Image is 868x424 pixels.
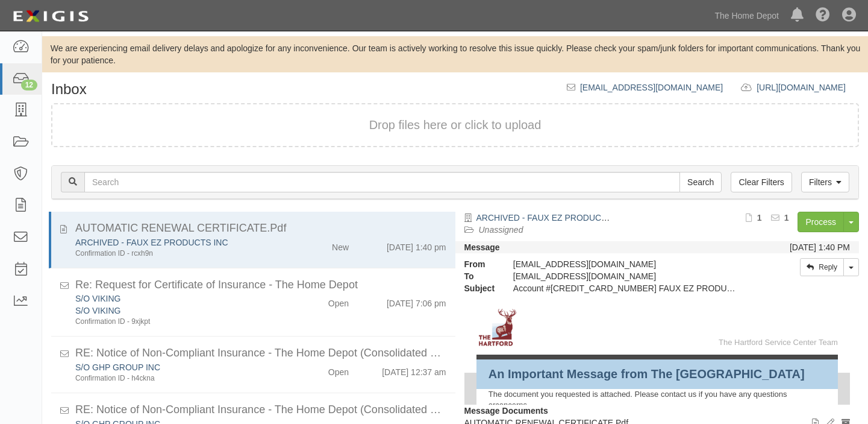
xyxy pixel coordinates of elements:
[731,172,792,192] a: Clear Filters
[798,212,844,232] a: Process
[75,306,120,315] a: S/O VIKING
[332,236,349,253] div: New
[790,241,850,253] div: [DATE] 1:40 PM
[816,8,830,23] i: Help Center - Complianz
[51,81,87,97] h1: Inbox
[84,172,680,192] input: Search
[464,242,500,252] strong: Message
[75,346,446,361] div: RE: Notice of Non-Compliant Insurance - The Home Depot (Consolidated Emails)
[476,306,519,349] img: The Hartford
[784,213,789,223] b: 1
[757,213,762,223] b: 1
[504,282,749,294] div: Account #100000002219607 FAUX EZ PRODUCTS INC
[464,406,548,416] strong: Message Documents
[800,258,844,276] a: Reply
[382,361,446,378] div: [DATE] 12:37 am
[455,282,504,294] strong: Subject
[387,236,446,253] div: [DATE] 1:40 pm
[504,270,749,282] div: party-tmphnn@sbainsurance.homedepot.com
[328,293,349,309] div: Open
[75,362,160,372] a: S/O GHP GROUP INC
[489,389,826,411] td: The document you requested is attached. Please contact us if you have any questions orconcerns.
[75,294,120,303] a: S/O VIKING
[476,213,629,223] a: ARCHIVED - FAUX EZ PRODUCTS INC
[42,42,868,66] div: We are experiencing email delivery delays and apologize for any inconvenience. Our team is active...
[455,258,504,270] strong: From
[801,172,849,192] a: Filters
[757,83,859,92] a: [URL][DOMAIN_NAME]
[519,337,838,349] td: The Hartford Service Center Team
[75,277,446,293] div: Re: Request for Certificate of Insurance - The Home Depot
[75,236,284,248] div: ARCHIVED - FAUX EZ PRODUCTS INC
[75,238,228,247] a: ARCHIVED - FAUX EZ PRODUCTS INC
[580,83,723,92] a: [EMAIL_ADDRESS][DOMAIN_NAME]
[75,317,284,327] div: Confirmation ID - 9xjkpt
[75,402,446,418] div: RE: Notice of Non-Compliant Insurance - The Home Depot (Consolidated Emails)
[489,365,826,383] td: An Important Message from The [GEOGRAPHIC_DATA]
[75,373,284,384] div: Confirmation ID - h4ckna
[328,361,349,378] div: Open
[679,172,722,192] input: Search
[75,221,446,236] div: AUTOMATIC RENEWAL CERTIFICATE.Pdf
[9,5,92,27] img: logo-5460c22ac91f19d4615b14bd174203de0afe785f0fc80cf4dbbc73dc1793850b.png
[504,258,749,270] div: [EMAIL_ADDRESS][DOMAIN_NAME]
[479,225,523,235] a: Unassigned
[75,248,284,259] div: Confirmation ID - rcxh9n
[455,270,504,282] strong: To
[708,4,785,28] a: The Home Depot
[369,116,542,134] button: Drop files here or click to upload
[387,293,446,309] div: [DATE] 7:06 pm
[21,80,37,90] div: 12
